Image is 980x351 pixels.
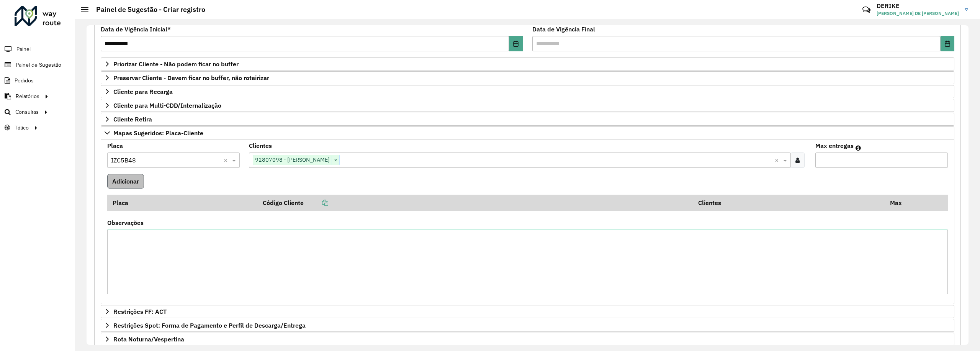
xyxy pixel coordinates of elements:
span: 92807098 - [PERSON_NAME] [253,155,332,164]
a: Restrições Spot: Forma de Pagamento e Perfil de Descarga/Entrega [101,319,954,332]
th: Clientes [693,195,885,211]
span: Restrições Spot: Forma de Pagamento e Perfil de Descarga/Entrega [113,322,306,328]
label: Max entregas [815,141,854,150]
h3: DERIKE [877,2,959,10]
span: Cliente Retira [113,116,152,122]
button: Adicionar [107,174,144,189]
a: Cliente Retira [101,113,954,126]
span: Cliente para Recarga [113,89,173,95]
span: Consultas [15,108,39,116]
a: Priorizar Cliente - Não podem ficar no buffer [101,57,954,71]
button: Choose Date [941,36,954,51]
a: Rota Noturna/Vespertina [101,333,954,346]
span: Preservar Cliente - Devem ficar no buffer, não roteirizar [113,75,269,81]
th: Max [885,195,915,211]
span: × [332,156,339,165]
span: Pedidos [15,77,34,85]
label: Observações [107,218,144,227]
label: Data de Vigência Final [532,25,595,34]
span: Painel [16,45,31,53]
span: Priorizar Cliente - Não podem ficar no buffer [113,61,239,67]
a: Copiar [304,199,328,207]
a: Preservar Cliente - Devem ficar no buffer, não roteirizar [101,71,954,84]
span: Tático [15,124,29,132]
span: Clear all [224,156,230,165]
th: Placa [107,195,257,211]
label: Placa [107,141,123,150]
span: Rota Noturna/Vespertina [113,336,184,342]
span: Mapas Sugeridos: Placa-Cliente [113,130,203,136]
span: Cliente para Multi-CDD/Internalização [113,102,221,108]
span: Clear all [775,156,781,165]
a: Contato Rápido [858,2,875,18]
a: Restrições FF: ACT [101,305,954,318]
span: Relatórios [16,92,39,100]
a: Mapas Sugeridos: Placa-Cliente [101,126,954,139]
a: Cliente para Multi-CDD/Internalização [101,99,954,112]
span: [PERSON_NAME] DE [PERSON_NAME] [877,10,959,17]
button: Choose Date [509,36,523,51]
label: Data de Vigência Inicial [101,25,171,34]
em: Máximo de clientes que serão colocados na mesma rota com os clientes informados [856,145,861,151]
label: Clientes [249,141,272,150]
span: Painel de Sugestão [16,61,61,69]
h2: Painel de Sugestão - Criar registro [88,5,205,14]
div: Mapas Sugeridos: Placa-Cliente [101,139,954,305]
a: Cliente para Recarga [101,85,954,98]
th: Código Cliente [257,195,693,211]
span: Restrições FF: ACT [113,308,167,315]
